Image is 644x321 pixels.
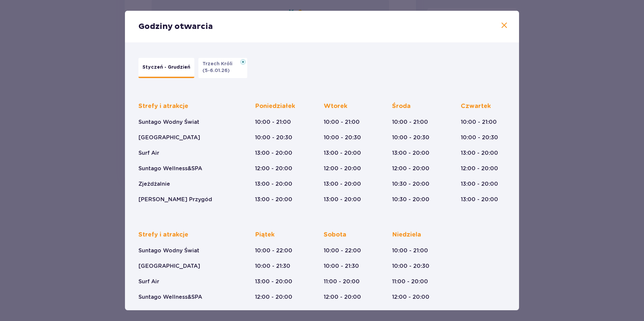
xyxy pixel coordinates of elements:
p: 13:00 - 20:00 [255,180,292,188]
p: 10:00 - 20:30 [392,262,429,270]
button: Trzech Króli(5-6.01.26) [198,58,247,78]
p: 12:00 - 20:00 [324,165,361,172]
p: 10:00 - 21:00 [392,247,428,254]
p: 13:00 - 20:00 [461,180,498,188]
p: 13:00 - 20:00 [461,149,498,157]
p: Suntago Wellness&SPA [138,293,202,301]
p: Czwartek [461,102,491,110]
p: 13:00 - 20:00 [255,278,292,285]
p: 13:00 - 20:00 [461,196,498,203]
p: 10:00 - 20:30 [255,134,292,141]
p: Surf Air [138,278,159,285]
p: 12:00 - 20:00 [324,293,361,301]
p: Środa [392,102,411,110]
p: 11:00 - 20:00 [392,278,428,285]
p: 12:00 - 20:00 [255,165,292,172]
p: 10:00 - 21:00 [324,309,360,316]
p: 10:00 - 22:00 [324,247,361,254]
p: Wtorek [324,102,347,110]
p: Strefy i atrakcje [138,231,188,239]
p: 12:00 - 20:00 [255,293,292,301]
p: 10:00 - 21:00 [461,118,497,126]
p: 10:00 - 21:00 [255,118,291,126]
p: Suntago Wodny Świat [138,118,199,126]
button: Styczeń - Grudzień [138,58,194,78]
p: Suntago Wodny Świat [138,247,199,254]
p: 13:00 - 20:00 [324,180,361,188]
p: (5-6.01.26) [202,67,230,74]
p: Suntago Wellness&SPA [138,165,202,172]
p: 10:00 - 21:30 [255,262,290,270]
p: Godziny otwarcia [138,22,213,32]
p: [GEOGRAPHIC_DATA] [138,262,200,270]
p: 13:00 - 20:00 [392,149,429,157]
p: 13:00 - 20:00 [324,149,361,157]
p: 12:00 - 20:00 [392,165,429,172]
p: Zjeżdżalnie [138,180,170,188]
p: 13:00 - 20:00 [324,196,361,203]
p: 10:00 - 20:00 [392,309,430,316]
p: [PERSON_NAME] Przygód [138,196,212,203]
p: 10:00 - 20:30 [392,134,429,141]
p: Poniedziałek [255,102,295,110]
p: 10:00 - 21:30 [324,262,359,270]
p: 12:00 - 20:00 [392,293,429,301]
p: 11:00 - 20:00 [324,278,360,285]
p: Sobota [324,231,346,239]
p: 13:00 - 20:00 [255,149,292,157]
p: 13:00 - 20:00 [255,196,292,203]
p: 10:30 - 20:00 [392,180,429,188]
p: 10:00 - 20:30 [324,134,361,141]
p: Styczeń - Grudzień [142,64,190,71]
p: Niedziela [392,231,421,239]
p: Piątek [255,231,275,239]
p: 10:00 - 21:00 [392,118,428,126]
p: [GEOGRAPHIC_DATA] [138,134,200,141]
p: 10:00 - 22:00 [255,247,292,254]
p: 12:00 - 20:00 [461,165,498,172]
p: 10:00 - 21:00 [324,118,360,126]
p: 10:00 - 20:30 [461,134,498,141]
p: Zjeżdżalnie [138,309,170,316]
p: Surf Air [138,149,159,157]
p: Trzech Króli [202,61,236,67]
p: 10:30 - 20:00 [392,196,429,203]
p: Strefy i atrakcje [138,102,188,110]
p: 13:00 - 21:00 [255,309,290,316]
